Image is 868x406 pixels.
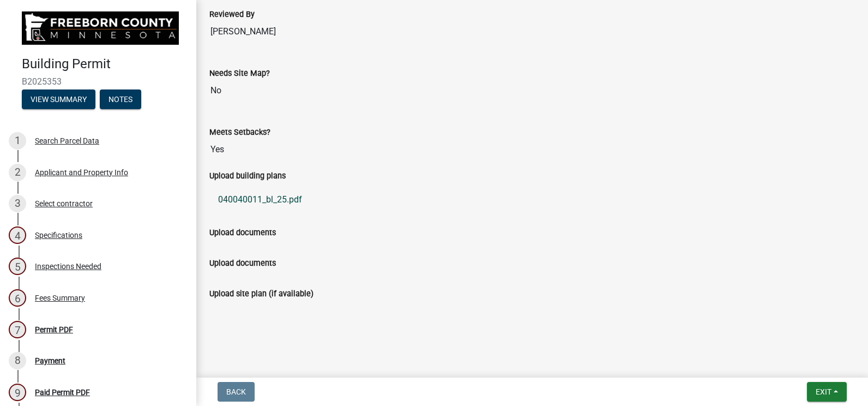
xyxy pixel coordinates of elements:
[209,11,255,19] label: Reviewed By
[218,382,255,402] button: Back
[35,137,99,145] div: Search Parcel Data
[100,89,141,109] button: Notes
[209,70,270,77] label: Needs Site Map?
[9,164,26,181] div: 2
[9,132,26,150] div: 1
[22,56,188,72] h4: Building Permit
[9,352,26,369] div: 8
[22,11,179,45] img: Freeborn County, Minnesota
[209,290,314,298] label: Upload site plan (if available)
[209,187,855,213] a: 040040011_bl_25.pdf
[9,289,26,307] div: 6
[209,260,276,267] label: Upload documents
[100,95,141,104] wm-modal-confirm: Notes
[816,387,831,396] span: Exit
[9,195,26,212] div: 3
[22,95,95,104] wm-modal-confirm: Summary
[9,226,26,244] div: 4
[35,231,82,239] div: Specifications
[209,229,276,237] label: Upload documents
[35,294,85,302] div: Fees Summary
[9,384,26,401] div: 9
[35,389,90,396] div: Paid Permit PDF
[226,387,246,396] span: Back
[22,76,174,87] span: B2025353
[35,357,65,365] div: Payment
[22,89,95,109] button: View Summary
[9,258,26,275] div: 5
[35,169,128,176] div: Applicant and Property Info
[35,326,73,333] div: Permit PDF
[35,262,101,270] div: Inspections Needed
[9,321,26,338] div: 7
[35,200,93,207] div: Select contractor
[807,382,847,402] button: Exit
[209,129,270,136] label: Meets Setbacks?
[209,172,286,180] label: Upload building plans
